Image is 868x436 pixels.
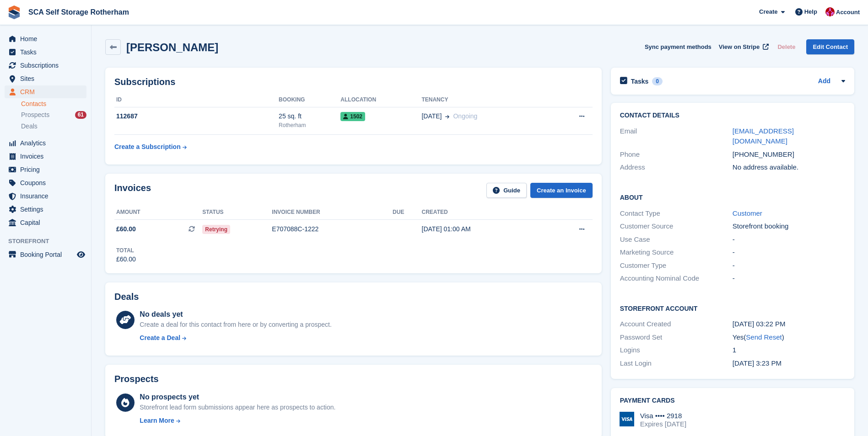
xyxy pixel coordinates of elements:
[5,150,86,163] a: menu
[759,7,777,16] span: Create
[733,345,845,356] div: 1
[744,333,784,341] span: ( )
[114,142,181,152] div: Create a Subscription
[746,333,782,341] a: Send Reset
[836,8,860,17] span: Account
[733,127,794,145] a: [EMAIL_ADDRESS][DOMAIN_NAME]
[530,183,593,198] a: Create an Invoice
[5,203,86,216] a: menu
[393,205,421,220] th: Due
[620,126,733,147] div: Email
[620,319,733,330] div: Account Created
[116,246,136,255] div: Total
[620,261,733,271] div: Customer Type
[20,72,75,85] span: Sites
[5,72,86,85] a: menu
[620,273,733,284] div: Accounting Nominal Code
[202,225,230,234] span: Retrying
[5,85,86,98] a: menu
[140,416,335,425] a: Learn More
[620,234,733,245] div: Use Case
[5,137,86,149] a: menu
[620,221,733,232] div: Customer Source
[422,205,545,220] th: Created
[806,39,854,54] a: Edit Contact
[140,392,335,403] div: No prospects yet
[20,150,75,163] span: Invoices
[733,332,845,343] div: Yes
[25,5,133,20] a: SCA Self Storage Rotherham
[620,247,733,258] div: Marketing Source
[116,224,136,234] span: £60.00
[421,93,549,107] th: Tenancy
[715,39,771,54] a: View on Stripe
[114,374,159,384] h2: Prospects
[114,138,187,155] a: Create a Subscription
[20,203,75,216] span: Settings
[620,303,845,313] h2: Storefront Account
[20,176,75,189] span: Coupons
[733,149,845,160] div: [PHONE_NUMBER]
[620,332,733,343] div: Password Set
[640,412,686,420] div: Visa •••• 2918
[20,59,75,72] span: Subscriptions
[486,183,527,198] a: Guide
[5,163,86,176] a: menu
[733,319,845,330] div: [DATE] 03:22 PM
[620,345,733,356] div: Logins
[114,183,151,198] h2: Invoices
[20,190,75,202] span: Insurance
[620,412,634,426] img: Visa Logo
[733,273,845,284] div: -
[620,397,845,404] h2: Payment cards
[631,77,649,85] h2: Tasks
[774,39,799,54] button: Delete
[733,247,845,258] div: -
[140,333,331,343] a: Create a Deal
[5,248,86,261] a: menu
[7,5,21,19] img: stora-icon-8386f47178a22dfd0bd8f6a31ec36ba5ce8667c1dd55bd0f319d3a0aa187defe.svg
[20,163,75,176] span: Pricing
[620,162,733,173] div: Address
[140,403,335,412] div: Storefront lead form submissions appear here as prospects to action.
[272,205,393,220] th: Invoice number
[202,205,272,220] th: Status
[140,416,174,425] div: Learn More
[140,309,331,320] div: No deals yet
[21,111,49,119] span: Prospects
[804,7,817,16] span: Help
[733,162,845,173] div: No address available.
[114,205,202,220] th: Amount
[20,85,75,98] span: CRM
[20,248,75,261] span: Booking Portal
[21,110,86,120] a: Prospects 61
[272,224,393,234] div: E707088C-1222
[126,41,218,53] h2: [PERSON_NAME]
[114,292,139,302] h2: Deals
[620,112,845,119] h2: Contact Details
[116,255,136,264] div: £60.00
[20,137,75,149] span: Analytics
[453,112,477,120] span: Ongoing
[5,32,86,45] a: menu
[422,224,545,234] div: [DATE] 01:00 AM
[620,149,733,160] div: Phone
[20,46,75,58] span: Tasks
[75,111,86,119] div: 61
[114,93,279,107] th: ID
[640,420,686,428] div: Expires [DATE]
[421,112,442,121] span: [DATE]
[5,190,86,202] a: menu
[5,46,86,58] a: menu
[5,59,86,72] a: menu
[620,358,733,369] div: Last Login
[733,221,845,232] div: Storefront booking
[20,216,75,229] span: Capital
[21,100,86,108] a: Contacts
[279,121,340,129] div: Rotherham
[340,112,365,121] span: 1502
[21,122,38,131] span: Deals
[75,249,86,260] a: Preview store
[20,32,75,45] span: Home
[818,76,830,87] a: Add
